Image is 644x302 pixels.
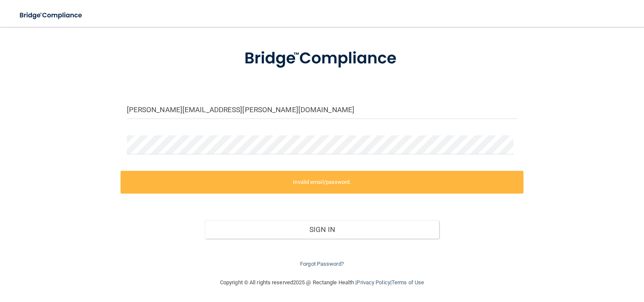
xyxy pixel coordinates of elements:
label: Invalid email/password. [121,171,524,194]
div: Copyright © All rights reserved 2025 @ Rectangle Health | | [168,269,476,296]
iframe: Drift Widget Chat Controller [499,253,634,286]
a: Forgot Password? [300,261,344,267]
input: Email [127,100,518,119]
img: bridge_compliance_login_screen.278c3ca4.svg [13,7,90,24]
img: bridge_compliance_login_screen.278c3ca4.svg [228,38,416,80]
a: Privacy Policy [357,279,390,286]
a: Terms of Use [392,279,424,286]
button: Sign In [205,220,439,239]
